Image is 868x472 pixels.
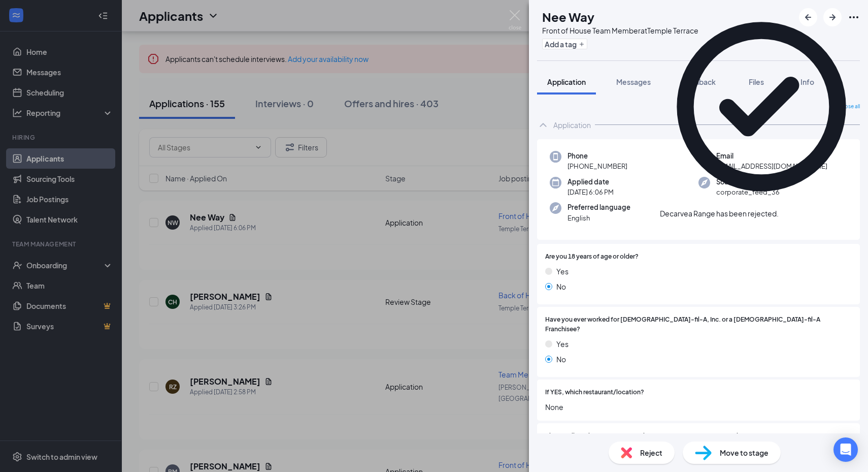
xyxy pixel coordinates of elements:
[556,338,569,350] span: Yes
[542,39,587,49] button: PlusAdd a tag
[556,266,569,277] span: Yes
[542,25,698,36] div: Front of House Team Member at Temple Terrace
[567,161,627,171] span: [PHONE_NUMBER]
[567,177,614,187] span: Applied date
[660,208,779,219] div: Decarvea Range has been rejected.
[640,447,662,458] span: Reject
[567,213,630,223] span: English
[547,77,586,86] span: Application
[616,77,651,86] span: Messages
[556,354,566,365] span: No
[660,5,863,208] svg: CheckmarkCircle
[556,281,566,292] span: No
[567,187,614,197] span: [DATE] 6:06 PM
[567,202,630,212] span: Preferred language
[537,119,549,131] svg: ChevronUp
[545,388,644,397] span: If YES, which restaurant/location?
[579,41,585,47] svg: Plus
[720,447,769,458] span: Move to stage
[553,120,591,130] div: Application
[545,252,639,262] span: Are you 18 years of age or older?
[542,8,594,25] h1: Nee Way
[545,315,852,334] span: Have you ever worked for [DEMOGRAPHIC_DATA]-fil-A, Inc. or a [DEMOGRAPHIC_DATA]-fil-A Franchisee?
[567,151,627,161] span: Phone
[545,401,852,413] span: None
[545,431,749,441] span: Please tell us why you want to work for [DEMOGRAPHIC_DATA]-Fil-A?
[833,437,858,462] div: Open Intercom Messenger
